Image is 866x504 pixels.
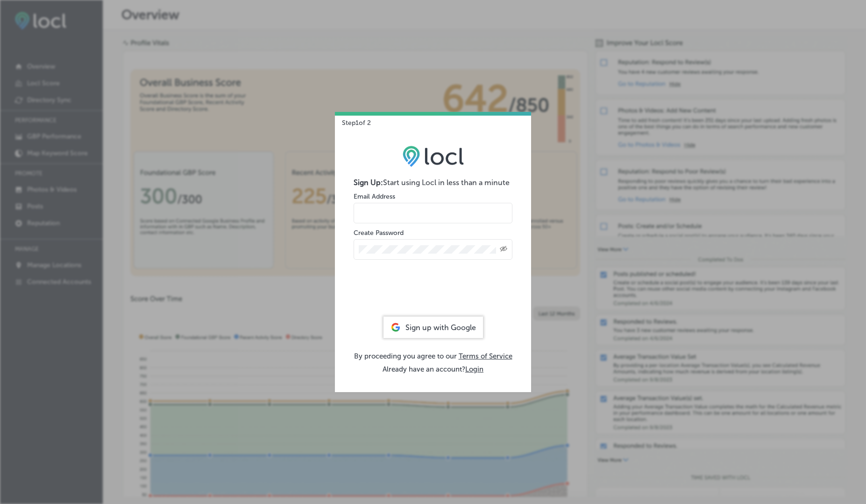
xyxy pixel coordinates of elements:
label: Email Address [354,193,395,200]
p: Step 1 of 2 [335,112,371,127]
p: Already have an account? [354,365,512,373]
div: Sign up with Google [383,317,483,338]
a: Terms of Service [459,352,512,360]
iframe: reCAPTCHA [362,276,504,312]
img: LOCL logo [403,145,464,167]
strong: Sign Up: [354,178,383,187]
span: Toggle password visibility [500,245,507,254]
button: Login [465,365,483,373]
span: Start using Locl in less than a minute [383,178,510,187]
p: By proceeding you agree to our [354,352,512,360]
label: Create Password [354,229,404,237]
